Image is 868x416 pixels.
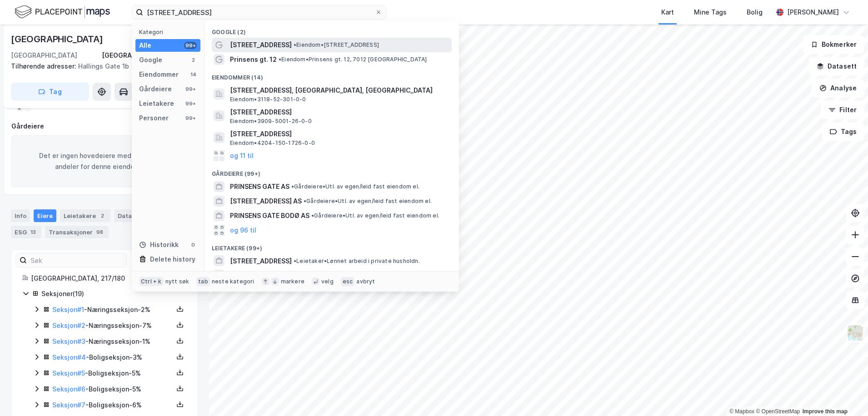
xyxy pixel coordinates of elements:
div: Alle [139,40,151,51]
span: • [304,198,306,204]
span: Eiendom • [STREET_ADDRESS] [294,41,379,49]
div: Seksjoner ( 19 ) [41,288,187,299]
button: Tag [11,83,89,101]
button: Bokmerker [803,35,864,54]
span: • [294,258,296,264]
button: Filter [821,101,864,119]
div: Google (2) [205,21,459,38]
div: Eiendommer (14) [205,67,459,83]
button: og 11 til [230,150,254,161]
div: Ctrl + k [139,277,164,286]
button: Analyse [812,79,864,97]
div: nytt søk [165,278,190,285]
div: Leietakere [60,209,110,222]
div: - Boligseksjon - 3% [52,352,173,363]
a: Seksjon#4 [52,353,86,361]
div: [GEOGRAPHIC_DATA] [11,32,105,46]
a: Seksjon#5 [52,369,85,377]
div: 98 [95,228,105,237]
div: Historikk [139,239,179,250]
div: Leietakere (99+) [205,238,459,254]
div: Eiere [34,209,56,222]
div: Bolig [747,7,763,18]
div: 2 [190,56,197,64]
a: OpenStreetMap [756,408,800,415]
div: Kart [661,7,674,18]
div: Leietakere [139,98,174,109]
div: 99+ [184,114,197,122]
div: Datasett [114,209,148,222]
input: Søk [27,253,126,267]
a: Seksjon#1 [52,306,84,313]
a: Seksjon#3 [52,337,85,345]
span: [STREET_ADDRESS] [230,256,292,267]
div: 0 [190,241,197,248]
span: Gårdeiere • Utl. av egen/leid fast eiendom el. [304,198,432,205]
span: PRINSENS GATE AS [230,181,289,192]
div: [PERSON_NAME] [787,7,839,18]
div: 99+ [184,100,197,107]
div: Transaksjoner [45,226,109,238]
img: Z [847,324,864,342]
div: esc [341,277,355,286]
span: [STREET_ADDRESS] AS [230,196,302,207]
div: - Boligseksjon - 5% [52,384,173,395]
div: - Boligseksjon - 6% [52,400,173,411]
div: neste kategori [212,278,254,285]
div: [GEOGRAPHIC_DATA] [11,50,77,61]
div: Google [139,54,162,65]
div: Personer [139,113,169,124]
div: ESG [11,226,41,238]
div: Det er ingen hovedeiere med signifikante andeler for denne eiendommen [11,135,198,187]
a: Seksjon#7 [52,401,85,409]
span: Leietaker • Lønnet arbeid i private husholdn. [294,258,420,265]
span: SAMEIET [STREET_ADDRESS]/ [STREET_ADDRESS] [230,270,387,281]
button: og 96 til [230,225,256,236]
div: - Næringsseksjon - 7% [52,320,173,331]
div: Info [11,209,30,222]
div: [GEOGRAPHIC_DATA], 217/180 [102,50,198,61]
div: tab [196,277,210,286]
span: • [279,56,281,63]
span: PRINSENS GATE BODØ AS [230,210,309,221]
span: • [291,183,294,190]
a: Mapbox [729,408,754,415]
a: Seksjon#6 [52,385,85,393]
div: Eiendommer [139,69,179,80]
div: Delete history [150,254,195,265]
div: Gårdeiere [139,84,172,94]
img: logo.f888ab2527a4732fd821a326f86c7f29.svg [15,4,110,20]
div: 2 [98,211,107,220]
iframe: Chat Widget [823,372,868,416]
span: Prinsens gt. 12 [230,54,277,65]
div: velg [321,278,334,285]
button: Datasett [809,57,864,75]
input: Søk på adresse, matrikkel, gårdeiere, leietakere eller personer [143,5,375,19]
span: [STREET_ADDRESS] [230,40,292,50]
div: - Boligseksjon - 5% [52,368,173,379]
span: [STREET_ADDRESS], [GEOGRAPHIC_DATA], [GEOGRAPHIC_DATA] [230,85,448,96]
div: Kategori [139,29,200,35]
div: Gårdeiere (99+) [205,163,459,179]
span: Eiendom • Prinsens gt. 12, 7012 [GEOGRAPHIC_DATA] [279,56,427,63]
div: 14 [190,71,197,78]
div: avbryt [356,278,375,285]
div: 13 [29,228,38,237]
span: • [311,212,314,219]
a: Seksjon#2 [52,322,85,329]
span: Eiendom • 3909-5001-26-0-0 [230,118,312,125]
a: Improve this map [803,408,848,415]
button: Tags [822,123,864,141]
span: Eiendom • 3118-52-301-0-0 [230,96,306,103]
span: Tilhørende adresser: [11,62,78,70]
div: 99+ [184,85,197,93]
div: 99+ [184,42,197,49]
div: Gårdeiere [11,121,198,132]
div: [GEOGRAPHIC_DATA], 217/180 [31,273,187,284]
span: Eiendom • 4204-150-1726-0-0 [230,139,315,147]
div: Mine Tags [694,7,727,18]
div: markere [281,278,304,285]
span: [STREET_ADDRESS] [230,107,448,118]
div: - Næringsseksjon - 2% [52,304,173,315]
